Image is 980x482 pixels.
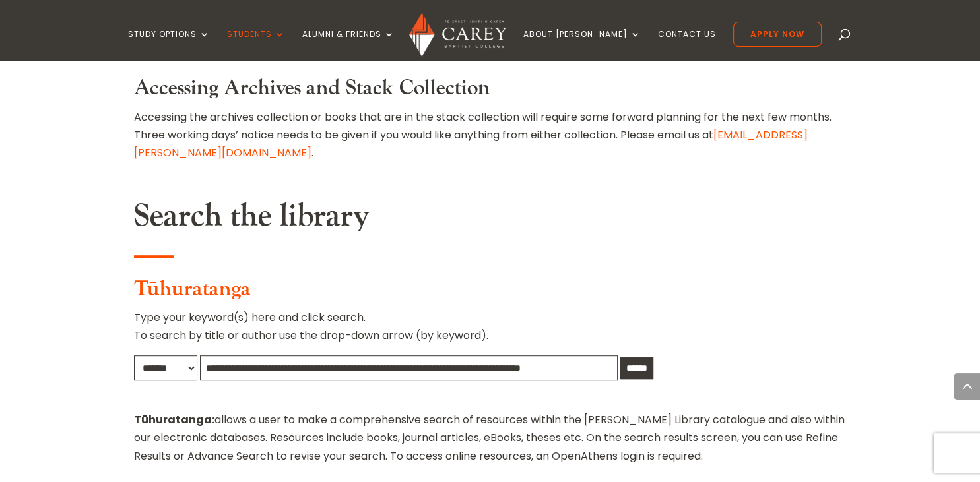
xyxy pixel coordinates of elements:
a: About [PERSON_NAME] [523,30,641,61]
strong: Tūhuratanga: [134,412,214,427]
img: Carey Baptist College [409,13,506,57]
a: Study Options [128,30,210,61]
a: Contact Us [658,30,716,61]
h2: Search the library [134,197,847,242]
a: Alumni & Friends [302,30,395,61]
p: Accessing the archives collection or books that are in the stack collection will require some for... [134,108,847,162]
p: Type your keyword(s) here and click search. To search by title or author use the drop-down arrow ... [134,309,847,355]
h3: Tūhuratanga [134,277,847,309]
p: allows a user to make a comprehensive search of resources within the [PERSON_NAME] Library catalo... [134,411,847,465]
a: Students [227,30,285,61]
a: Apply Now [733,22,822,47]
h3: Accessing Archives and Stack Collection [134,76,847,107]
